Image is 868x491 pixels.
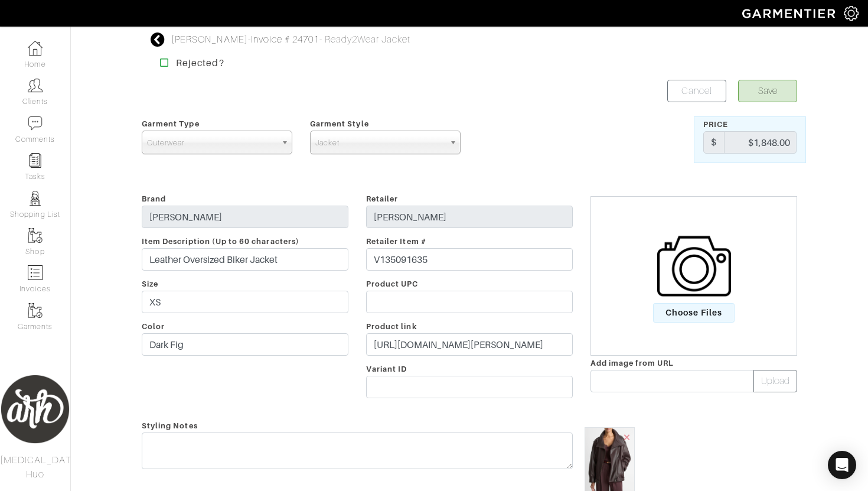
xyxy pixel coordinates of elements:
[366,322,417,331] span: Product link
[147,131,276,155] span: Outerwear
[176,57,224,69] strong: Rejected?
[28,265,43,280] img: orders-icon-0abe47150d42831381b5fb84f609e132dff9fe21cb692f30cb5eec754e2cba89.png
[653,303,735,323] span: Choose Files
[142,322,165,331] span: Color
[28,303,43,318] img: garments-icon-b7da505a4dc4fd61783c78ac3ca0ef83fa9d6f193b1c9dc38574b1d14d53ca28.png
[703,131,725,154] div: $
[622,429,632,445] span: ×
[366,194,398,203] span: Retailer
[366,365,407,373] span: Variant ID
[736,3,844,24] img: garmentier-logo-header-white-b43fb05a5012e4ada735d5af1a66efaba907eab6374d6393d1fbf88cb4ef424d.png
[844,6,859,21] img: gear-icon-white-bd11855cb880d31180b6d7d6211b90ccbf57a29d726f0c71d8c61bd08dd39cc2.png
[590,359,674,368] span: Add image from URL
[753,370,797,392] button: Upload
[142,279,158,288] span: Size
[738,80,797,102] button: Save
[142,417,198,434] span: Styling Notes
[28,116,43,131] img: comment-icon-a0a6a9ef722e966f86d9cbdc48e553b5cf19dbc54f86b18d962a5391bc8f6eb6.png
[366,237,426,246] span: Retailer Item #
[657,229,731,303] img: camera-icon-fc4d3dba96d4bd47ec8a31cd2c90eca330c9151d3c012df1ec2579f4b5ff7bac.png
[310,119,369,128] span: Garment Style
[142,237,299,246] span: Item Description (Up to 60 characters)
[366,279,419,288] span: Product UPC
[28,41,43,56] img: dashboard-icon-dbcd8f5a0b271acd01030246c82b418ddd0df26cd7fceb0bd07c9910d44c42f6.png
[667,80,726,102] a: Cancel
[703,120,728,129] span: Price
[28,228,43,243] img: garments-icon-b7da505a4dc4fd61783c78ac3ca0ef83fa9d6f193b1c9dc38574b1d14d53ca28.png
[171,34,248,45] a: [PERSON_NAME]
[171,32,410,47] div: - - Ready2Wear Jacket
[251,34,319,45] a: Invoice # 24701
[28,191,43,206] img: stylists-icon-eb353228a002819b7ec25b43dbf5f0378dd9e0616d9560372ff212230b889e62.png
[142,194,166,203] span: Brand
[28,153,43,168] img: reminder-icon-8004d30b9f0a5d33ae49ab947aed9ed385cf756f9e5892f1edd6e32f2345188e.png
[142,119,200,128] span: Garment Type
[315,131,445,155] span: Jacket
[828,451,856,479] div: Open Intercom Messenger
[28,78,43,93] img: clients-icon-6bae9207a08558b7cb47a8932f037763ab4055f8c8b6bfacd5dc20c3e0201464.png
